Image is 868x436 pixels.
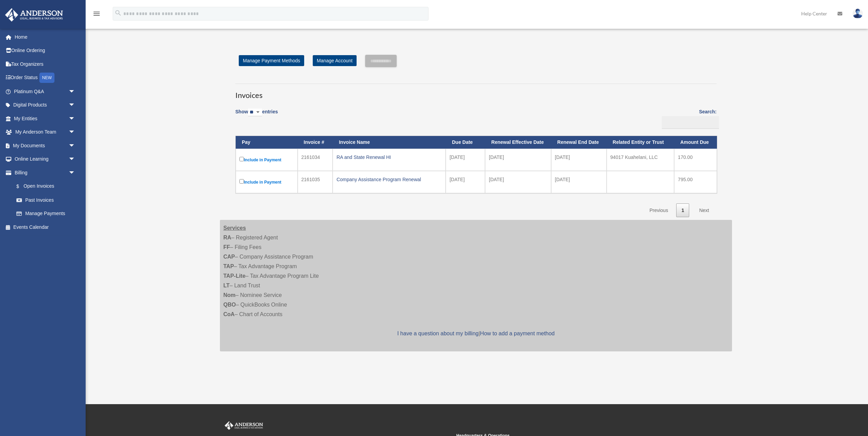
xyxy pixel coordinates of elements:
[69,166,82,180] span: arrow_drop_down
[248,109,262,116] select: Showentries
[223,263,234,269] strong: TAP
[298,136,333,149] th: Invoice #: activate to sort column ascending
[223,225,246,231] strong: Services
[485,171,551,193] td: [DATE]
[336,175,442,184] div: Company Assistance Program Renewal
[333,136,446,149] th: Invoice Name: activate to sort column ascending
[223,254,235,260] strong: CAP
[92,12,101,18] a: menu
[694,203,714,217] a: Next
[69,98,82,112] span: arrow_drop_down
[92,10,101,18] i: menu
[336,152,442,162] div: RA and State Renewal HI
[239,55,304,66] a: Manage Payment Methods
[446,171,485,193] td: [DATE]
[223,421,264,430] img: Anderson Advisors Platinum Portal
[5,98,86,112] a: Digital Productsarrow_drop_down
[551,136,607,149] th: Renewal End Date: activate to sort column ascending
[607,136,674,149] th: Related Entity or Trust: activate to sort column ascending
[239,155,294,164] label: Include in Payment
[676,203,689,217] a: 1
[114,9,122,17] i: search
[223,311,235,317] strong: CoA
[674,149,717,171] td: 170.00
[69,125,82,139] span: arrow_drop_down
[5,57,86,71] a: Tax Organizers
[5,152,86,166] a: Online Learningarrow_drop_down
[10,193,82,207] a: Past Invoices
[5,139,86,152] a: My Documentsarrow_drop_down
[607,149,674,171] td: 94017 Kuahelani, LLC
[5,85,86,98] a: Platinum Q&Aarrow_drop_down
[69,112,82,126] span: arrow_drop_down
[313,55,357,66] a: Manage Account
[223,329,729,338] p: |
[5,166,82,179] a: Billingarrow_drop_down
[298,171,333,193] td: 2161035
[853,9,863,18] img: User Pic
[5,112,86,125] a: My Entitiesarrow_drop_down
[239,178,294,186] label: Include in Payment
[485,136,551,149] th: Renewal Effective Date: activate to sort column ascending
[223,302,236,308] strong: QBO
[298,149,333,171] td: 2161034
[659,108,717,129] label: Search:
[10,179,79,194] a: $Open Invoices
[236,136,298,149] th: Pay: activate to sort column descending
[39,73,54,83] div: NEW
[220,220,732,351] div: – Registered Agent – Filing Fees – Company Assistance Program – Tax Advantage Program – Tax Advan...
[223,244,230,250] strong: FF
[239,157,244,161] input: Include in Payment
[223,235,231,240] strong: RA
[397,331,479,336] a: I have a question about my billing
[485,149,551,171] td: [DATE]
[223,283,230,288] strong: LT
[644,203,673,217] a: Previous
[10,207,82,221] a: Manage Payments
[551,149,607,171] td: [DATE]
[69,139,82,153] span: arrow_drop_down
[5,30,86,44] a: Home
[674,136,717,149] th: Amount Due: activate to sort column ascending
[674,171,717,193] td: 795.00
[223,292,236,298] strong: Nom
[235,84,717,101] h3: Invoices
[20,182,24,191] span: $
[3,8,65,22] img: Anderson Advisors Platinum Portal
[5,125,86,139] a: My Anderson Teamarrow_drop_down
[239,179,244,184] input: Include in Payment
[69,85,82,99] span: arrow_drop_down
[446,136,485,149] th: Due Date: activate to sort column ascending
[551,171,607,193] td: [DATE]
[480,331,555,336] a: How to add a payment method
[5,71,86,85] a: Order StatusNEW
[446,149,485,171] td: [DATE]
[235,108,278,123] label: Show entries
[5,220,86,234] a: Events Calendar
[662,116,719,129] input: Search:
[223,273,246,279] strong: TAP-Lite
[69,152,82,166] span: arrow_drop_down
[5,44,86,58] a: Online Ordering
